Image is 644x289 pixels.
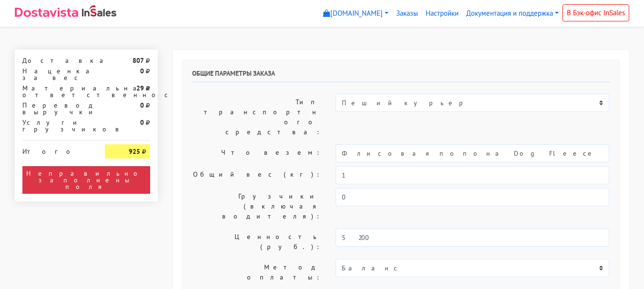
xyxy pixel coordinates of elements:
div: Доставка [15,57,98,64]
div: Материальная ответственность [15,85,98,98]
a: [DOMAIN_NAME] [319,4,392,23]
strong: 0 [140,67,144,75]
label: Грузчики (включая водителя): [185,188,329,225]
strong: 925 [129,147,140,156]
h6: Общие параметры заказа [192,70,610,82]
a: Документация и поддержка [462,4,562,23]
strong: 29 [136,84,144,92]
div: Итого [22,144,91,155]
label: Тип транспортного средства: [185,94,329,140]
label: Что везем: [185,144,329,162]
strong: 0 [140,101,144,110]
a: Настройки [422,4,462,23]
strong: 0 [140,118,144,127]
label: Метод оплаты: [185,259,329,286]
img: InSales [82,5,116,17]
label: Общий вес (кг): [185,166,329,184]
div: Перевод выручки [15,102,98,115]
label: Ценность (руб.): [185,229,329,255]
div: Неправильно заполнены поля [22,166,150,194]
div: Наценка за вес [15,68,98,81]
div: Услуги грузчиков [15,119,98,132]
a: Заказы [392,4,422,23]
img: Dostavista - срочная курьерская служба доставки [15,8,78,17]
a: В Бэк-офис InSales [562,4,629,21]
strong: 807 [133,56,144,65]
